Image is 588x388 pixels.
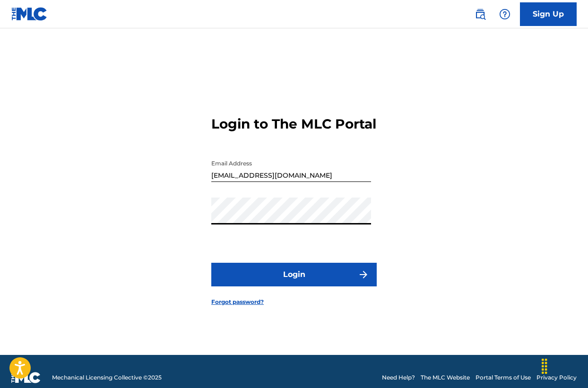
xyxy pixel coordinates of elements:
[475,9,486,20] img: search
[471,5,490,24] a: Public Search
[476,373,531,382] a: Portal Terms of Use
[499,9,510,20] img: help
[520,2,577,26] a: Sign Up
[52,373,162,382] span: Mechanical Licensing Collective © 2025
[358,269,369,280] img: f7272a7cc735f4ea7f67.svg
[11,7,48,21] img: MLC Logo
[211,263,377,286] button: Login
[537,352,552,380] div: Drag
[211,298,264,306] a: Forgot password?
[421,373,470,382] a: The MLC Website
[536,373,577,382] a: Privacy Policy
[495,5,514,24] div: Help
[11,372,41,383] img: logo
[211,116,376,132] h3: Login to The MLC Portal
[541,343,588,388] iframe: Chat Widget
[382,373,415,382] a: Need Help?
